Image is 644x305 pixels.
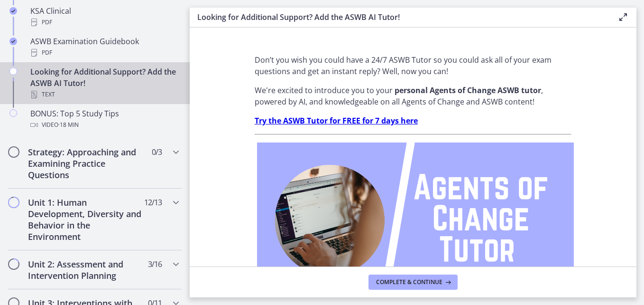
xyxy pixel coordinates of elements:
[255,54,571,77] p: Don’t you wish you could have a 24/7 ASWB Tutor so you could ask all of your exam questions and g...
[395,85,541,95] strong: personal Agents of Change ASWB tutor
[30,47,178,58] div: PDF
[9,7,17,15] i: Completed
[376,278,442,286] span: Complete & continue
[30,119,178,131] div: Video
[144,197,162,208] span: 12 / 13
[30,5,178,28] div: KSA Clinical
[9,38,17,45] i: Completed
[197,11,602,23] h3: Looking for Additional Support? Add the ASWB AI Tutor!
[148,258,162,270] span: 3 / 16
[30,66,178,100] div: Looking for Additional Support? Add the ASWB AI Tutor!
[255,85,571,107] p: We're excited to introduce you to your , powered by AI, and knowledgeable on all Agents of Change...
[28,258,144,281] h2: Unit 2: Assessment and Intervention Planning
[58,119,79,131] span: · 18 min
[30,89,178,100] div: Text
[30,36,178,58] div: ASWB Examination Guidebook
[255,115,418,126] a: Try the ASWB Tutor for FREE for 7 days here
[30,108,178,131] div: BONUS: Top 5 Study Tips
[28,197,144,242] h2: Unit 1: Human Development, Diversity and Behavior in the Environment
[28,146,144,181] h2: Strategy: Approaching and Examining Practice Questions
[30,17,178,28] div: PDF
[368,275,458,290] button: Complete & continue
[152,146,162,158] span: 0 / 3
